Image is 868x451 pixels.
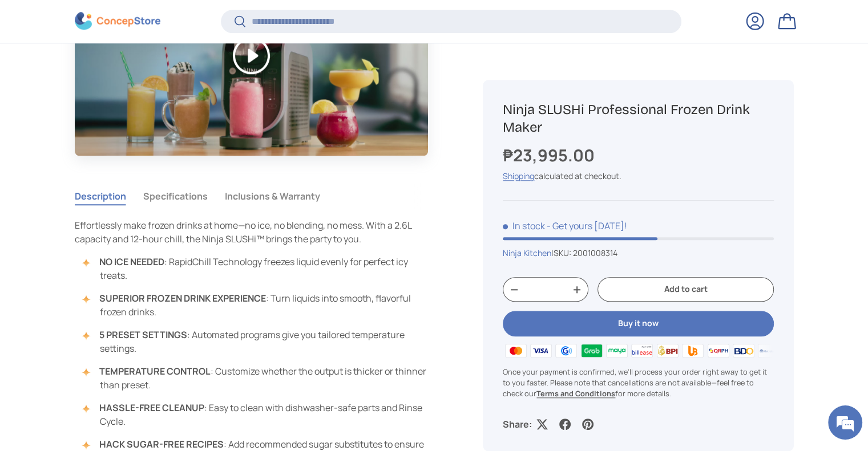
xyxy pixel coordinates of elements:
[731,343,756,360] img: bdo
[99,255,164,268] strong: NO ICE NEEDED
[99,292,266,304] strong: SUPERIOR FROZEN DRINK EXPERIENCE
[503,343,528,360] img: master
[705,343,730,360] img: qrph
[503,170,534,181] a: Shipping
[503,144,597,166] strong: ₱23,995.00
[629,343,655,360] img: billease
[554,248,571,259] span: SKU:
[604,343,629,360] img: maya
[86,291,429,319] li: : Turn liquids into smooth, flavorful frozen drinks.
[655,343,680,360] img: bpi
[187,6,215,33] div: Minimize live chat window
[75,13,160,30] img: ConcepStore
[99,328,187,341] strong: 5 PRESET SETTINGS
[59,64,192,79] div: Leave a message
[554,343,579,360] img: gcash
[86,364,429,392] li: : Customize whether the output is thicker or thinner than preset.
[6,311,217,351] textarea: Type your message and click 'Submit'
[75,218,429,246] p: Effortlessly make frozen drinks at home—no ice, no blending, no mess. With a 2.6L capacity and 12...
[24,144,199,259] span: We are offline. Please leave us a message.
[503,170,773,182] div: calculated at checkout.
[547,220,627,233] p: - Get yours [DATE]!
[579,343,604,360] img: grabpay
[503,311,773,337] button: Buy it now
[86,255,429,282] li: : RapidChill Technology freezes liquid evenly for perfect icy treats.
[75,183,126,209] button: Description
[99,365,211,377] strong: TEMPERATURE CONTROL
[551,248,617,259] span: |
[503,417,532,431] p: Share:
[86,401,429,428] li: : Easy to clean with dishwasher-safe parts and Rinse Cycle.
[99,438,224,450] strong: HACK SUGAR-FREE RECIPES
[503,248,551,259] a: Ninja Kitchen
[503,367,773,400] p: Once your payment is confirmed, we'll process your order right away to get it to you faster. Plea...
[503,220,545,233] span: In stock
[143,183,208,209] button: Specifications
[597,278,773,302] button: Add to cart
[99,401,204,414] strong: HASSLE-FREE CLEANUP
[680,343,705,360] img: ubp
[756,343,781,360] img: metrobank
[86,328,429,355] li: : Automated programs give you tailored temperature settings.
[503,101,773,136] h1: Ninja SLUSHi Professional Frozen Drink Maker
[167,351,207,367] em: Submit
[528,343,554,360] img: visa
[536,388,615,399] a: Terms and Conditions
[225,183,320,209] button: Inclusions & Warranty
[573,248,617,259] span: 2001008314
